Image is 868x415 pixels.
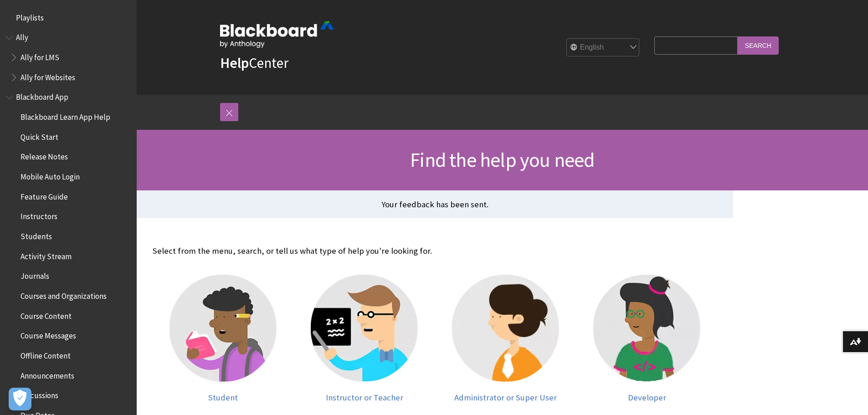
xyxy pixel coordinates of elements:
img: Blackboard by Anthology [220,21,334,48]
img: Student [169,275,277,382]
span: Offline Content [21,348,71,360]
span: Instructors [21,209,57,221]
span: Ally for Websites [21,70,75,82]
span: Students [21,229,52,241]
a: Student Student [162,275,285,403]
span: Ally [16,30,28,42]
a: Administrator Administrator or Super User [444,275,567,403]
span: Playlists [16,10,44,22]
span: Mobile Auto Login [21,169,80,181]
span: Ally for LMS [21,50,59,62]
span: Administrator or Super User [454,392,557,403]
span: Discussions [21,388,58,400]
p: Select from the menu, search, or tell us what type of help you're looking for. [153,245,718,257]
span: Course Messages [21,328,76,341]
nav: Book outline for Playlists [5,10,131,26]
nav: Book outline for Anthology Ally Help [5,30,131,85]
div: Status message [137,190,733,219]
span: Journals [21,269,49,281]
img: Administrator [452,275,559,382]
span: Student [208,392,238,403]
span: Instructor or Teacher [326,392,403,403]
a: Developer [586,275,709,403]
img: Instructor [311,275,418,382]
button: Ouvrir le centre de préférences [9,388,31,410]
span: Blackboard App [16,90,68,102]
span: Courses and Organizations [21,288,107,301]
span: Activity Stream [21,249,72,261]
span: Quick Start [21,129,58,142]
span: Find the help you need [410,147,594,172]
a: Instructor Instructor or Teacher [303,275,426,403]
span: Release Notes [21,149,68,162]
span: Developer [628,392,666,403]
input: Search [738,36,779,54]
span: Announcements [21,368,74,380]
select: Site Language Selector [567,39,640,57]
a: HelpCenter [220,54,288,72]
strong: Help [220,54,249,72]
span: Course Content [21,308,72,321]
span: Feature Guide [21,189,68,201]
span: Blackboard Learn App Help [21,109,110,122]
